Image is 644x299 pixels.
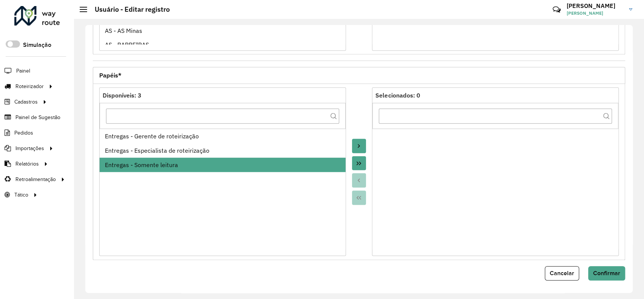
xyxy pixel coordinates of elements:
[352,156,366,170] button: Move All to Target
[593,270,620,276] span: Confirmar
[16,67,30,75] span: Painel
[14,98,38,106] span: Cadastros
[15,113,60,121] span: Painel de Sugestão
[105,146,340,155] div: Entregas - Especialista de roteirização
[105,132,340,141] div: Entregas - Gerente de roteirização
[105,160,340,169] div: Entregas - Somente leitura
[105,26,340,35] div: AS - AS Minas
[23,40,51,50] label: Simulação
[87,5,170,14] h2: Usuário - Editar registro
[15,175,56,183] span: Retroalimentação
[14,191,28,199] span: Tático
[103,91,343,100] div: Disponíveis: 3
[588,266,625,280] button: Confirmar
[15,144,44,152] span: Importações
[549,2,565,18] a: Contato Rápido
[14,129,33,137] span: Pedidos
[352,139,366,153] button: Move to Target
[545,266,579,280] button: Cancelar
[375,91,615,100] div: Selecionados: 0
[15,160,39,168] span: Relatórios
[15,82,44,90] span: Roteirizador
[567,10,623,17] span: [PERSON_NAME]
[550,270,574,276] span: Cancelar
[99,72,121,78] span: Papéis*
[567,2,623,9] h3: [PERSON_NAME]
[105,40,340,49] div: AS - BARREIRAS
